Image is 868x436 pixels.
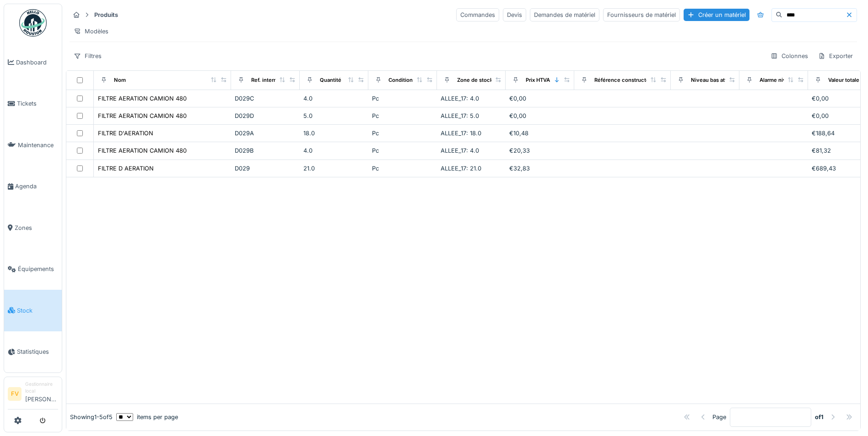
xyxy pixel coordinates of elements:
[684,9,749,21] div: Créer un matériel
[4,290,62,331] a: Stock
[4,207,62,249] a: Zones
[828,76,859,84] div: Valeur totale
[4,249,62,290] a: Équipements
[98,129,153,138] div: FILTRE D'AERATION
[4,166,62,207] a: Agenda
[712,413,726,421] div: Page
[691,76,740,84] div: Niveau bas atteint ?
[526,76,550,84] div: Prix HTVA
[441,165,481,172] span: ALLEE_17: 21.0
[372,129,433,138] div: Pc
[235,129,296,138] div: D029A
[18,141,58,149] span: Maintenance
[235,112,296,120] div: D029D
[18,265,58,273] span: Équipements
[603,8,680,21] div: Fournisseurs de matériel
[594,76,654,84] div: Référence constructeur
[815,413,824,421] strong: of 1
[372,146,433,155] div: Pc
[70,49,106,63] div: Filtres
[509,164,571,173] div: €32,83
[441,112,479,119] span: ALLEE_17: 5.0
[372,94,433,103] div: Pc
[766,49,812,63] div: Colonnes
[25,381,58,407] li: [PERSON_NAME]
[372,164,433,173] div: Pc
[4,42,62,83] a: Dashboard
[15,182,58,191] span: Agenda
[441,130,481,137] span: ALLEE_17: 18.0
[303,94,365,103] div: 4.0
[16,58,58,67] span: Dashboard
[4,83,62,125] a: Tickets
[17,347,58,356] span: Statistiques
[98,94,187,103] div: FILTRE AERATION CAMION 480
[303,164,365,173] div: 21.0
[441,147,479,154] span: ALLEE_17: 4.0
[456,8,499,21] div: Commandes
[235,94,296,103] div: D029C
[70,413,113,421] div: Showing 1 - 5 of 5
[509,146,571,155] div: €20,33
[15,223,58,232] span: Zones
[320,76,341,84] div: Quantité
[760,76,805,84] div: Alarme niveau bas
[8,387,22,401] li: FV
[114,76,126,84] div: Nom
[503,8,526,21] div: Devis
[372,112,433,120] div: Pc
[509,112,571,120] div: €0,00
[17,306,58,315] span: Stock
[4,124,62,166] a: Maintenance
[17,99,58,108] span: Tickets
[251,76,280,84] div: Ref. interne
[509,94,571,103] div: €0,00
[509,129,571,138] div: €10,48
[8,381,58,409] a: FV Gestionnaire local[PERSON_NAME]
[25,381,58,395] div: Gestionnaire local
[388,76,432,84] div: Conditionnement
[530,8,599,21] div: Demandes de matériel
[19,9,47,37] img: Badge_color-CXgf-gQk.svg
[4,331,62,373] a: Statistiques
[303,129,365,138] div: 18.0
[303,146,365,155] div: 4.0
[457,76,502,84] div: Zone de stockage
[814,49,857,63] div: Exporter
[98,112,187,120] div: FILTRE AERATION CAMION 480
[98,164,154,173] div: FILTRE D AERATION
[303,112,365,120] div: 5.0
[98,146,187,155] div: FILTRE AERATION CAMION 480
[441,95,479,102] span: ALLEE_17: 4.0
[116,413,178,421] div: items per page
[91,11,122,19] strong: Produits
[70,25,113,38] div: Modèles
[235,164,296,173] div: D029
[235,146,296,155] div: D029B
